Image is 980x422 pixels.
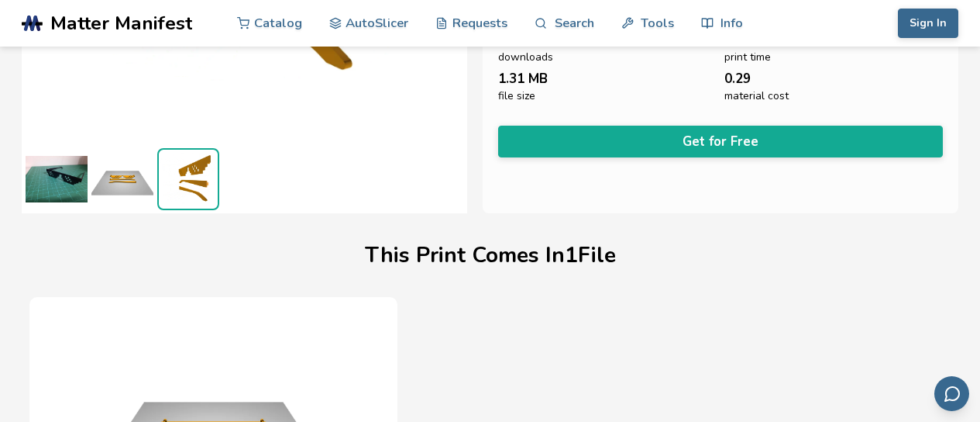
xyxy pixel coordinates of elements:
[365,244,616,268] h1: This Print Comes In 1 File
[498,90,535,102] span: file size
[724,90,789,102] span: material cost
[498,71,548,86] span: 1.31 MB
[724,71,751,86] span: 0.29
[898,9,958,38] button: Sign In
[50,12,192,34] span: Matter Manifest
[724,51,771,64] span: print time
[934,376,969,411] button: Send feedback via email
[498,51,553,64] span: downloads
[498,32,514,47] span: 56
[91,148,153,210] img: thug_life_glasses_PIP_Print_Bed_Preview
[159,150,218,209] img: thug_life_glasses_PIP_3D_Preview
[498,126,944,157] button: Get for Free
[724,32,765,47] span: 57 min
